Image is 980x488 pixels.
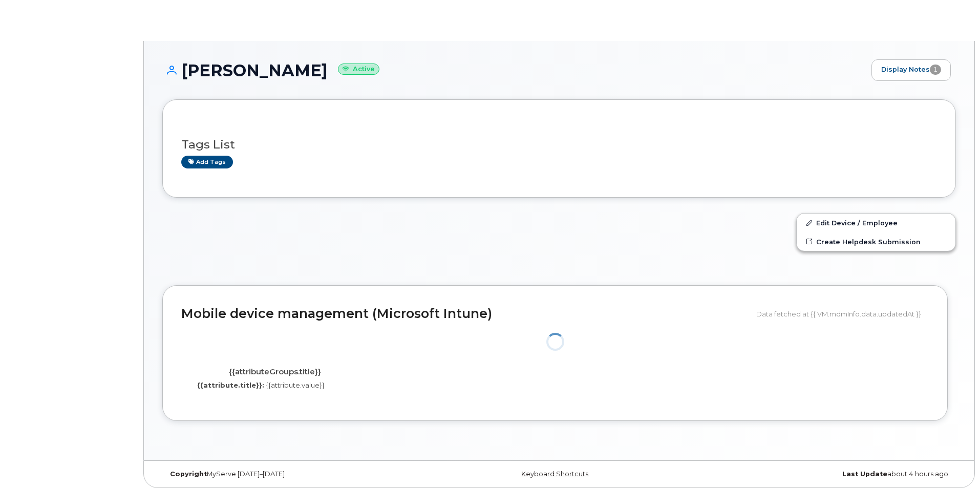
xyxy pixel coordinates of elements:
[181,138,937,151] h3: Tags List
[181,307,749,321] h2: Mobile device management (Microsoft Intune)
[266,381,325,389] span: {{attribute.value}}
[842,470,887,478] strong: Last Update
[756,304,929,324] div: Data fetched at {{ VM.mdmInfo.data.updatedAt }}
[930,65,941,75] span: 1
[189,368,360,376] h4: {{attributeGroups.title}}
[797,232,955,251] a: Create Helpdesk Submission
[170,470,207,478] strong: Copyright
[797,214,955,232] a: Edit Device / Employee
[338,63,379,75] small: Active
[521,470,588,478] a: Keyboard Shortcuts
[162,61,866,79] h1: [PERSON_NAME]
[871,59,951,81] a: Display Notes1
[162,470,427,478] div: MyServe [DATE]–[DATE]
[181,156,233,168] a: Add tags
[691,470,956,478] div: about 4 hours ago
[197,380,264,390] label: {{attribute.title}}:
